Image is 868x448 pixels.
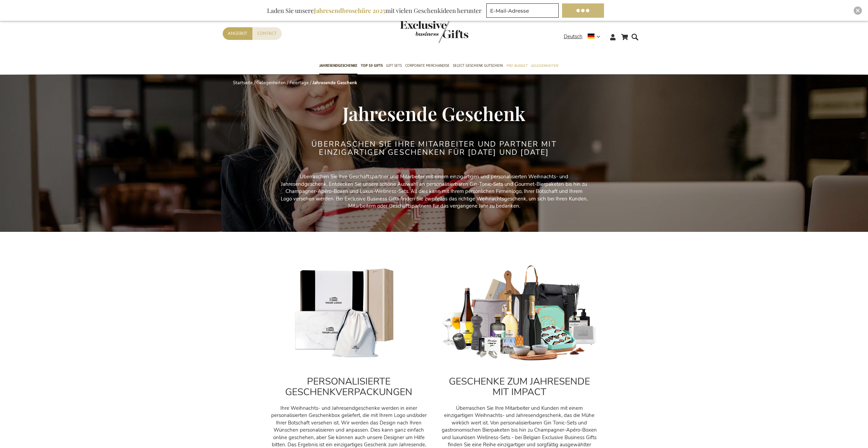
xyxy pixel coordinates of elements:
span: Gelegenheiten [531,62,558,69]
span: Select Geschenk Gutschein [453,62,503,69]
img: Personalised_gifts [270,265,427,362]
button: Jetzt Broschüre herunterladen [562,3,604,18]
h2: PERSONALISIERTE GESCHENKVERPACKUNGEN [270,376,427,398]
a: Feiertage [290,80,309,86]
a: Gelegenheiten [256,80,285,86]
a: Angebot [223,27,252,40]
img: Exclusive Business gifts logo [400,20,468,43]
div: Close [854,6,862,15]
span: Corporate Merchandise [405,62,450,69]
b: Jahresendbroschüre 2025 [314,6,385,15]
h2: GESCHENKE ZUM JAHRESENDE MIT IMPACT [441,376,598,398]
h2: Überraschen Sie IHRE MITARBEITER UND PARTNER mit EINZIGARTIGEN Geschenken für [DATE] und [DATE] [306,140,562,156]
strong: Jahresende Geschenk [312,80,357,86]
span: Gift Sets [386,62,402,69]
img: cadeau_personeel_medewerkers-kerst_1 [441,265,598,362]
img: Close [856,9,860,13]
a: store logo [400,20,434,43]
form: marketing offers and promotions [486,3,561,20]
span: Jahresendgeschenke [319,62,357,69]
a: Startseite [233,80,253,86]
div: Deutsch [564,33,605,41]
input: E-Mail-Adresse [486,3,559,18]
span: TOP 50 Gifts [361,62,383,69]
span: Jahresende Geschenk [342,101,526,126]
a: Contact [252,27,282,40]
p: Überraschen Sie Ihre Geschäftspartner und Mitarbeiter mit einem einzigartigen und personalisierte... [281,173,588,210]
span: Deutsch [564,33,583,41]
div: Laden Sie unsere mit vielen Geschenkideen herunter [264,3,485,18]
span: Pro Budget [506,62,527,69]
